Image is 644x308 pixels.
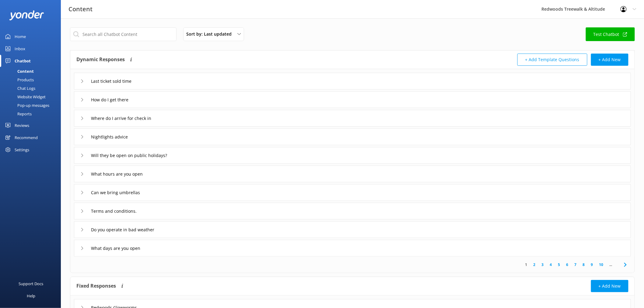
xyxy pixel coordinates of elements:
[580,262,588,268] a: 8
[76,280,116,292] h4: Fixed Responses
[9,10,44,20] img: yonder-white-logo.png
[591,280,628,292] button: + Add New
[15,43,25,55] div: Inbox
[591,54,628,66] button: + Add New
[4,84,61,93] a: Chat Logs
[68,4,93,14] h3: Content
[539,262,547,268] a: 3
[572,262,580,268] a: 7
[4,84,35,93] div: Chat Logs
[4,110,61,118] a: Reports
[15,30,26,43] div: Home
[4,101,49,110] div: Pop-up messages
[596,262,607,268] a: 10
[15,119,29,131] div: Reviews
[27,290,35,302] div: Help
[15,55,31,67] div: Chatbot
[15,144,29,156] div: Settings
[4,67,34,75] div: Content
[555,262,563,268] a: 5
[19,278,44,290] div: Support Docs
[586,27,635,41] a: Test Chatbot
[4,93,61,101] a: Website Widget
[588,262,596,268] a: 9
[563,262,572,268] a: 6
[4,75,61,84] a: Products
[4,67,61,75] a: Content
[607,262,615,268] span: ...
[15,131,38,144] div: Recommend
[4,93,46,101] div: Website Widget
[522,262,530,268] a: 1
[4,101,61,110] a: Pop-up messages
[530,262,539,268] a: 2
[547,262,555,268] a: 4
[4,110,32,118] div: Reports
[186,31,235,37] span: Sort by: Last updated
[4,75,34,84] div: Products
[70,27,177,41] input: Search all Chatbot Content
[76,54,125,66] h4: Dynamic Responses
[517,54,587,66] button: + Add Template Questions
